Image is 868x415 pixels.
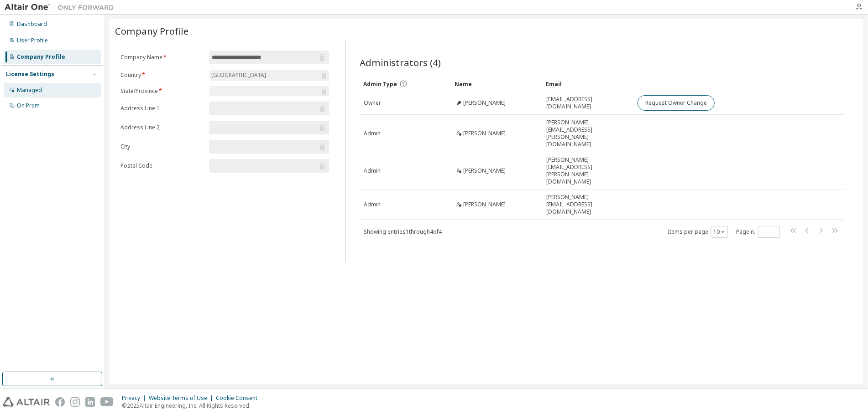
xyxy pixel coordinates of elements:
[360,56,441,69] span: Administrators (4)
[455,77,539,91] div: Name
[17,102,40,109] div: On Prem
[364,201,381,208] span: Admin
[122,395,149,402] div: Privacy
[364,228,442,236] span: Showing entries 1 through 4 of 4
[216,395,263,402] div: Cookie Consent
[364,99,381,107] span: Owner
[120,105,204,112] label: Address Line 1
[713,228,726,236] button: 10
[463,130,506,137] span: [PERSON_NAME]
[17,53,65,61] div: Company Profile
[210,70,267,80] div: [GEOGRAPHIC_DATA]
[55,397,65,407] img: facebook.svg
[546,96,629,110] span: [EMAIL_ADDRESS][DOMAIN_NAME]
[100,397,114,407] img: youtube.svg
[546,156,629,185] span: [PERSON_NAME][EMAIL_ADDRESS][PERSON_NAME][DOMAIN_NAME]
[5,3,119,12] img: Altair One
[3,397,50,407] img: altair_logo.svg
[546,119,629,148] span: [PERSON_NAME][EMAIL_ADDRESS][PERSON_NAME][DOMAIN_NAME]
[122,402,263,410] p: © 2025 Altair Engineering, Inc. All Rights Reserved.
[364,167,381,174] span: Admin
[120,143,204,150] label: City
[120,54,204,61] label: Company Name
[70,397,80,407] img: instagram.svg
[363,80,397,88] span: Admin Type
[17,37,48,44] div: User Profile
[546,194,629,215] span: [PERSON_NAME][EMAIL_ADDRESS][DOMAIN_NAME]
[463,201,506,208] span: [PERSON_NAME]
[120,162,204,169] label: Postal Code
[364,130,381,137] span: Admin
[209,70,329,81] div: [GEOGRAPHIC_DATA]
[17,20,47,28] div: Dashboard
[463,99,506,107] span: [PERSON_NAME]
[115,25,188,37] span: Company Profile
[6,71,54,78] div: License Settings
[736,226,780,238] span: Page n.
[638,95,715,111] button: Request Owner Change
[149,395,216,402] div: Website Terms of Use
[546,77,630,91] div: Email
[120,124,204,131] label: Address Line 2
[120,87,204,95] label: State/Province
[668,226,728,238] span: Items per page
[17,87,42,94] div: Managed
[463,167,506,174] span: [PERSON_NAME]
[85,397,95,407] img: linkedin.svg
[120,72,204,79] label: Country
